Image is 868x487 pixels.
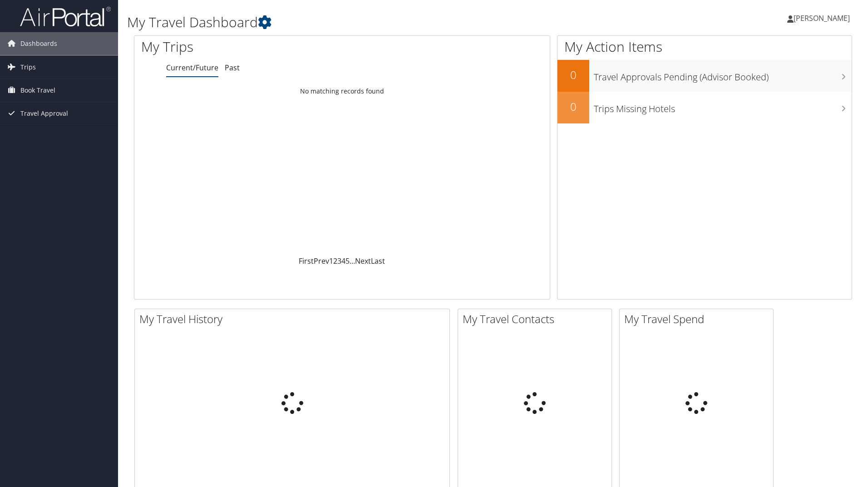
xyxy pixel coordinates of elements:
[463,311,612,327] h2: My Travel Contacts
[20,32,57,55] span: Dashboards
[557,60,852,92] a: 0Travel Approvals Pending (Advisor Booked)
[134,83,550,99] td: No matching records found
[127,13,615,32] h1: My Travel Dashboard
[557,67,589,83] h2: 0
[594,66,852,84] h3: Travel Approvals Pending (Advisor Booked)
[337,256,341,266] a: 3
[787,5,859,32] a: [PERSON_NAME]
[794,13,850,23] span: [PERSON_NAME]
[329,256,333,266] a: 1
[166,63,218,73] a: Current/Future
[355,256,371,266] a: Next
[225,63,240,73] a: Past
[341,256,345,266] a: 4
[557,92,852,123] a: 0Trips Missing Hotels
[20,102,68,125] span: Travel Approval
[139,311,449,327] h2: My Travel History
[20,79,55,102] span: Book Travel
[557,37,852,56] h1: My Action Items
[345,256,350,266] a: 5
[594,98,852,115] h3: Trips Missing Hotels
[624,311,773,327] h2: My Travel Spend
[314,256,329,266] a: Prev
[141,37,370,56] h1: My Trips
[333,256,337,266] a: 2
[371,256,385,266] a: Last
[299,256,314,266] a: First
[557,99,589,114] h2: 0
[350,256,355,266] span: …
[20,6,111,27] img: airportal-logo.png
[20,56,36,79] span: Trips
